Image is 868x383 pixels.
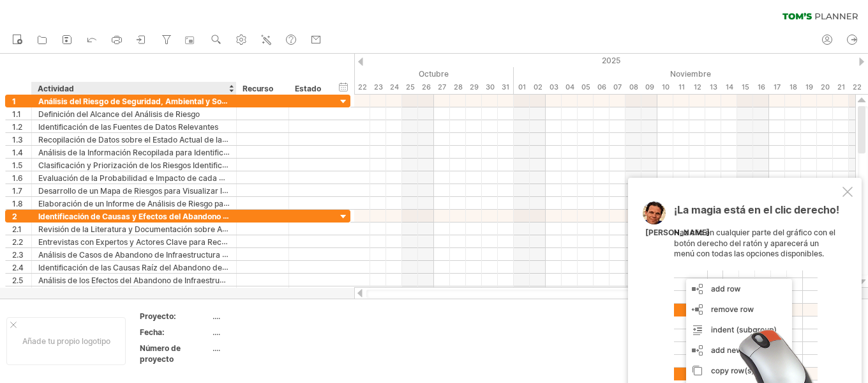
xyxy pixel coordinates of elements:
font: Número de proyecto [140,343,181,364]
div: Sábado, 8 de noviembre de 2025 [625,81,641,94]
div: Miércoles, 12 de noviembre de 2025 [689,81,705,94]
font: 2.5 [12,276,23,285]
font: 2 [12,212,17,221]
div: Lunes, 3 de noviembre de 2025 [546,81,562,94]
font: 09 [645,82,654,91]
div: Viernes, 7 de noviembre de 2025 [610,81,625,94]
font: ¡La magia está en el clic derecho! [674,203,839,216]
font: 20 [821,82,830,91]
font: Haz clic en cualquier parte del gráfico con el botón derecho del ratón y aparecerá un menú con to... [674,228,835,259]
font: 17 [774,82,781,91]
div: Sábado, 25 de octubre de 2025 [402,81,418,94]
font: 2025 [602,56,620,65]
font: 14 [726,82,733,91]
font: 12 [694,82,701,91]
font: 1.6 [12,173,23,183]
div: Domingo, 26 de octubre de 2025 [418,81,434,94]
font: Proyecto: [140,311,176,321]
div: Miércoles, 29 de octubre de 2025 [466,81,482,94]
font: 30 [486,82,495,91]
font: 04 [565,82,574,91]
font: 15 [742,82,749,91]
font: 1.1 [12,109,21,119]
font: Identificación de Causas y Efectos del Abandono de Infraestructura Vial [38,211,307,221]
font: 25 [406,82,415,91]
div: Domingo, 9 de noviembre de 2025 [641,81,657,94]
font: Recurso [243,84,273,93]
font: .... [213,343,220,353]
font: 1.7 [12,186,22,196]
font: 24 [390,82,399,91]
div: Sábado, 15 de noviembre de 2025 [737,81,753,94]
font: .... [213,327,220,337]
font: Análisis de los Efectos del Abandono de Infraestructura Vial en la Comunidad [38,275,318,285]
font: 1.5 [12,160,22,170]
font: Identificación de las Causas Raíz del Abandono de Infraestructura Vial en Cuautitlán Izcalli [38,262,366,272]
font: 11 [678,82,685,91]
font: 06 [597,82,606,91]
font: Análisis de la Información Recopilada para Identificar Riesgos [38,147,261,157]
div: Jueves, 13 de noviembre de 2025 [705,81,721,94]
font: 2.3 [12,250,24,260]
font: 21 [837,82,845,91]
font: 1.8 [12,199,23,208]
div: Sábado, 1 de noviembre de 2025 [514,81,530,94]
font: Identificación de las Fuentes de Datos Relevantes [38,122,218,132]
font: Desarrollo de un Mapa de Riesgos para Visualizar los Resultados [38,185,273,196]
font: 1 [12,97,16,106]
font: Noviembre [670,69,711,79]
font: 22 [853,82,862,91]
div: Martes, 28 de octubre de 2025 [450,81,466,94]
font: 1.3 [12,135,23,145]
div: Martes, 11 de noviembre de 2025 [673,81,689,94]
div: Domingo, 16 de noviembre de 2025 [753,81,769,94]
font: Revisión de la Literatura y Documentación sobre Abandono de Infraestructura Vial [38,224,338,234]
font: 27 [438,82,446,91]
div: Miércoles, 22 de octubre de 2025 [354,81,370,94]
div: Viernes, 24 de octubre de 2025 [386,81,402,94]
font: Definición del Alcance del Análisis de Riesgo [38,109,200,119]
font: 16 [758,82,765,91]
font: Fecha: [140,327,165,337]
font: Análisis de Casos de Abandono de Infraestructura Vial en Otros Lugares [38,249,299,260]
font: 13 [710,82,717,91]
font: 10 [662,82,670,91]
font: .... [213,311,220,321]
font: Evaluación de la Probabilidad e Impacto de cada Riesgo [38,173,243,183]
font: 07 [613,82,622,91]
div: Jueves, 20 de noviembre de 2025 [817,81,833,94]
font: Actividad [38,84,74,93]
font: 28 [454,82,463,91]
div: Martes, 4 de noviembre de 2025 [562,81,578,94]
font: 03 [550,82,558,91]
font: 18 [789,82,797,91]
div: Viernes, 14 de noviembre de 2025 [721,81,737,94]
font: Añade tu propio logotipo [22,336,110,346]
font: Análisis del Riesgo de Seguridad, Ambiental y Social [38,96,234,106]
div: Lunes, 27 de octubre de 2025 [434,81,450,94]
font: Octubre [419,69,449,79]
font: Elaboración de un Informe de Análisis de Riesgo para Presentar a las Partes Interesadas [38,198,357,208]
font: Recopilación de Datos sobre el Estado Actual de la Infraestructura Vial [38,134,294,145]
div: Jueves, 30 de octubre de 2025 [482,81,498,94]
div: Lunes, 17 de noviembre de 2025 [769,81,785,94]
font: Entrevistas con Expertos y Actores Clave para Recopilar Información [38,237,287,247]
font: 29 [470,82,479,91]
font: 2.4 [12,263,24,272]
font: 2.2 [12,237,23,247]
div: Jueves, 23 de octubre de 2025 [370,81,386,94]
div: Viernes, 31 de octubre de 2025 [498,81,514,94]
font: 08 [629,82,638,91]
div: Jueves, 6 de noviembre de 2025 [594,81,610,94]
font: 02 [534,82,542,91]
font: 26 [422,82,431,91]
font: 23 [374,82,383,91]
font: 01 [518,82,526,91]
font: 2.1 [12,224,22,234]
div: Miércoles, 19 de noviembre de 2025 [801,81,817,94]
font: Clasificación y Priorización de los Riesgos Identificados [38,160,240,170]
div: Sábado, 22 de noviembre de 2025 [849,81,865,94]
font: Estado [295,84,321,93]
font: 1.4 [12,148,23,157]
div: Domingo, 2 de noviembre de 2025 [530,81,546,94]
